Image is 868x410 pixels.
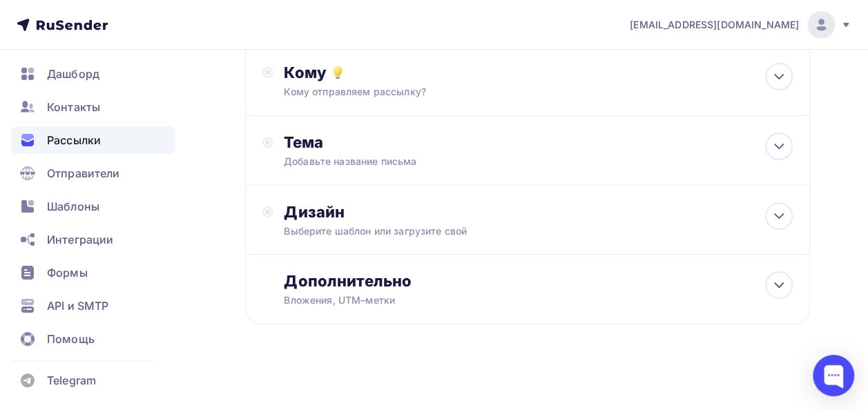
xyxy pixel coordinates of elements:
[284,155,530,168] div: Добавьте название письма
[11,193,175,220] a: Шаблоны
[47,331,95,347] span: Помощь
[11,93,175,121] a: Контакты
[47,198,99,215] span: Шаблоны
[630,11,851,39] a: [EMAIL_ADDRESS][DOMAIN_NAME]
[11,259,175,286] a: Формы
[284,85,742,99] div: Кому отправляем рассылку?
[630,18,799,32] span: [EMAIL_ADDRESS][DOMAIN_NAME]
[284,271,793,291] div: Дополнительно
[284,63,793,82] div: Кому
[47,372,96,389] span: Telegram
[47,165,120,182] span: Отправители
[47,66,99,82] span: Дашборд
[11,126,175,154] a: Рассылки
[47,132,101,148] span: Рассылки
[47,297,108,314] span: API и SMTP
[284,224,742,238] div: Выберите шаблон или загрузите свой
[11,60,175,88] a: Дашборд
[47,231,113,248] span: Интеграции
[11,159,175,187] a: Отправители
[284,133,557,152] div: Тема
[284,293,742,307] div: Вложения, UTM–метки
[47,99,100,115] span: Контакты
[47,264,88,281] span: Формы
[284,202,793,222] div: Дизайн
